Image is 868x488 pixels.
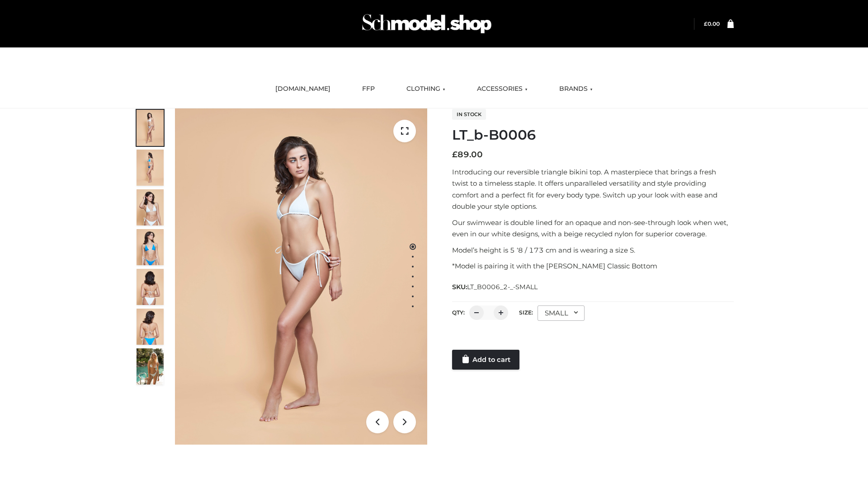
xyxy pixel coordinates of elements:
[400,79,452,99] a: CLOTHING
[137,309,164,345] img: ArielClassicBikiniTop_CloudNine_AzureSky_OW114ECO_8-scaled.jpg
[137,110,164,146] img: ArielClassicBikiniTop_CloudNine_AzureSky_OW114ECO_1-scaled.jpg
[359,6,495,42] img: Schmodel Admin 964
[269,79,337,99] a: [DOMAIN_NAME]
[137,269,164,305] img: ArielClassicBikiniTop_CloudNine_AzureSky_OW114ECO_7-scaled.jpg
[704,20,720,27] bdi: 0.00
[355,79,382,99] a: FFP
[452,350,519,370] a: Add to cart
[137,150,164,186] img: ArielClassicBikiniTop_CloudNine_AzureSky_OW114ECO_2-scaled.jpg
[704,20,720,27] a: £0.00
[175,108,427,445] img: ArielClassicBikiniTop_CloudNine_AzureSky_OW114ECO_1
[137,348,164,385] img: Arieltop_CloudNine_AzureSky2.jpg
[452,282,538,292] span: SKU:
[452,150,483,160] bdi: 89.00
[470,79,534,99] a: ACCESSORIES
[452,260,734,272] p: *Model is pairing it with the [PERSON_NAME] Classic Bottom
[704,20,708,27] span: £
[467,283,538,291] span: LT_B0006_2-_-SMALL
[137,229,164,265] img: ArielClassicBikiniTop_CloudNine_AzureSky_OW114ECO_4-scaled.jpg
[452,217,734,240] p: Our swimwear is double lined for an opaque and non-see-through look when wet, even in our white d...
[519,309,533,316] label: Size:
[552,79,599,99] a: BRANDS
[452,244,734,256] p: Model’s height is 5 ‘8 / 173 cm and is wearing a size S.
[538,305,585,321] div: SMALL
[452,150,458,160] span: £
[452,309,465,316] label: QTY:
[137,189,164,225] img: ArielClassicBikiniTop_CloudNine_AzureSky_OW114ECO_3-scaled.jpg
[452,166,734,212] p: Introducing our reversible triangle bikini top. A masterpiece that brings a fresh twist to a time...
[452,127,734,143] h1: LT_b-B0006
[452,109,486,120] span: In stock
